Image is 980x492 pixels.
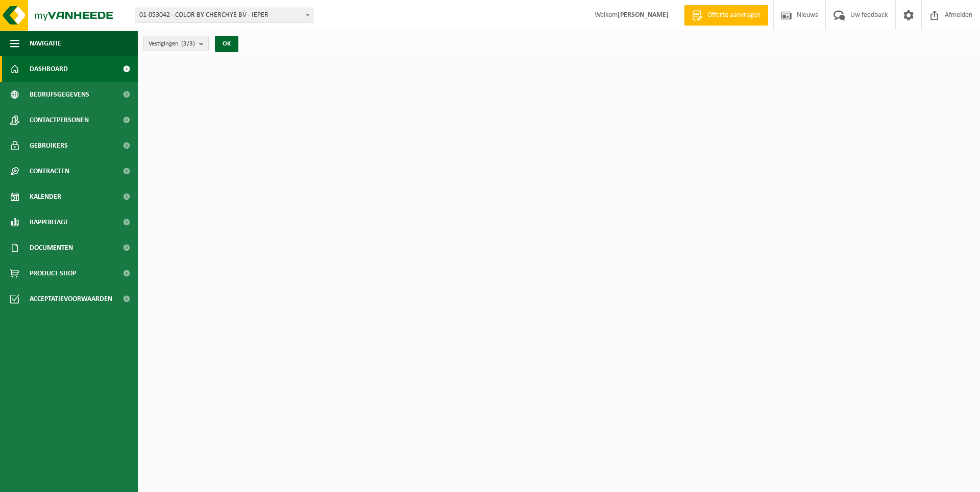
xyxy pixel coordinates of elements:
span: Acceptatievoorwaarden [30,286,112,312]
span: Navigatie [30,31,61,56]
span: Gebruikers [30,133,68,158]
span: Product Shop [30,261,76,286]
span: Kalender [30,184,61,209]
span: Rapportage [30,209,69,235]
span: Vestigingen [149,36,195,52]
span: Contracten [30,158,69,184]
strong: [PERSON_NAME] [618,11,669,19]
a: Offerte aanvragen [684,5,768,26]
count: (3/3) [181,40,195,47]
span: Documenten [30,235,73,261]
button: OK [215,36,238,52]
button: Vestigingen(3/3) [143,36,209,51]
span: Contactpersonen [30,107,89,133]
span: Offerte aanvragen [705,10,763,20]
span: Bedrijfsgegevens [30,82,89,107]
span: 01-053042 - COLOR BY CHERCHYE BV - IEPER [135,8,313,22]
span: Dashboard [30,56,68,82]
span: 01-053042 - COLOR BY CHERCHYE BV - IEPER [135,8,313,23]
